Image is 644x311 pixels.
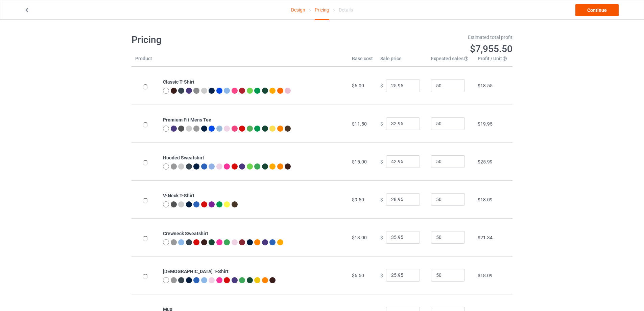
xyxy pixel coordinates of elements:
[427,55,474,67] th: Expected sales
[132,34,317,46] h1: Pricing
[478,83,493,88] span: $18.55
[377,55,427,67] th: Sale price
[380,197,383,202] span: $
[163,79,194,85] b: Classic T-Shirt
[470,43,512,54] span: $7,955.50
[163,193,194,198] b: V-Neck T-Shirt
[380,272,383,278] span: $
[315,0,329,20] div: Pricing
[575,4,619,16] a: Continue
[163,155,204,160] b: Hooded Sweatshirt
[193,126,199,132] img: heather_texture.png
[380,121,383,126] span: $
[478,121,493,127] span: $19.95
[339,0,353,19] div: Details
[380,83,383,88] span: $
[163,117,211,123] b: Premium Fit Mens Tee
[474,55,512,67] th: Profit / Unit
[352,273,364,278] span: $6.50
[352,235,367,240] span: $13.00
[352,121,367,127] span: $11.50
[380,159,383,164] span: $
[478,197,493,202] span: $18.09
[163,269,229,274] b: [DEMOGRAPHIC_DATA] T-Shirt
[327,34,513,41] div: Estimated total profit
[163,231,208,236] b: Crewneck Sweatshirt
[352,197,364,202] span: $9.50
[132,55,159,67] th: Product
[193,88,199,94] img: heather_texture.png
[291,0,305,19] a: Design
[352,159,367,164] span: $15.00
[348,55,377,67] th: Base cost
[478,159,493,164] span: $25.99
[380,235,383,240] span: $
[352,83,364,88] span: $6.00
[478,273,493,278] span: $18.09
[478,235,493,240] span: $21.34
